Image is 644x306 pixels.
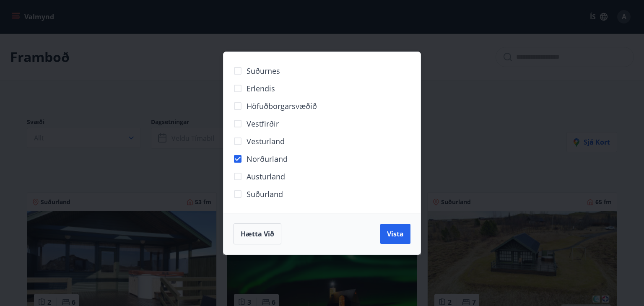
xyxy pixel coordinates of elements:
span: Erlendis [247,83,275,94]
span: Vestfirðir [247,118,279,129]
span: Höfuðborgarsvæðið [247,101,317,112]
span: Suðurnes [247,65,280,76]
span: Norðurland [247,153,288,164]
button: Vista [380,224,410,244]
span: Hætta við [241,229,274,239]
span: Suðurland [247,189,283,200]
span: Austurland [247,171,285,182]
button: Hætta við [234,223,281,244]
span: Vesturland [247,136,285,147]
span: Vista [387,229,404,239]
